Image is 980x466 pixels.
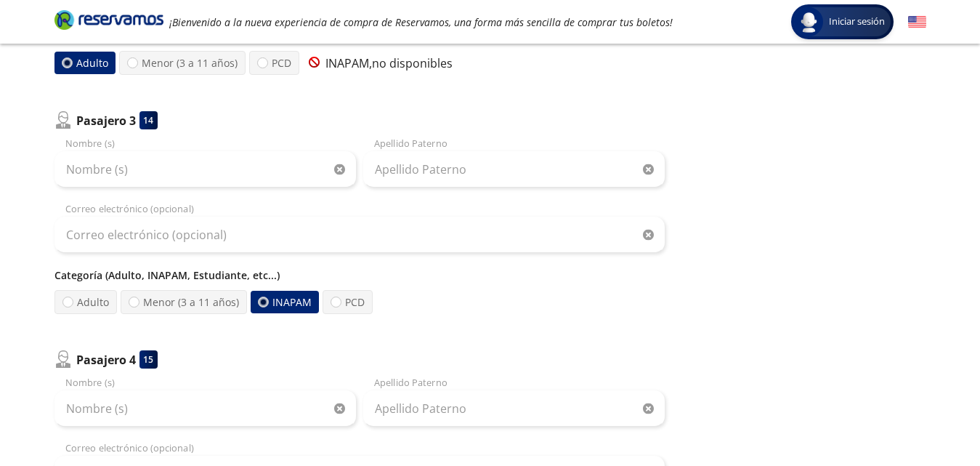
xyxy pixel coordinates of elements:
[249,51,299,75] label: PCD
[54,151,356,188] input: Nombre (s)
[54,9,163,35] a: Brand Logo
[54,217,665,253] input: Correo electrónico (opcional)
[169,15,673,29] em: ¡Bienvenido a la nueva experiencia de compra de Reservamos, una forma más sencilla de comprar tus...
[76,351,136,369] p: Pasajero 4
[139,111,158,129] div: 14
[54,390,356,427] input: Nombre (s)
[54,268,665,283] p: Categoría (Adulto, INAPAM, Estudiante, etc...)
[54,9,163,31] i: Brand Logo
[119,51,246,75] label: Menor (3 a 11 años)
[323,290,373,314] label: PCD
[303,55,453,72] p: INAPAM, no disponibles
[139,350,158,369] div: 15
[54,290,117,314] label: Adulto
[121,290,247,314] label: Menor (3 a 11 años)
[823,15,891,29] span: Iniciar sesión
[363,390,665,427] input: Apellido Paterno
[363,151,665,188] input: Apellido Paterno
[76,112,136,129] p: Pasajero 3
[896,382,965,451] iframe: Messagebird Livechat Widget
[54,52,116,74] label: Adulto
[908,13,926,31] button: English
[251,291,319,313] label: INAPAM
